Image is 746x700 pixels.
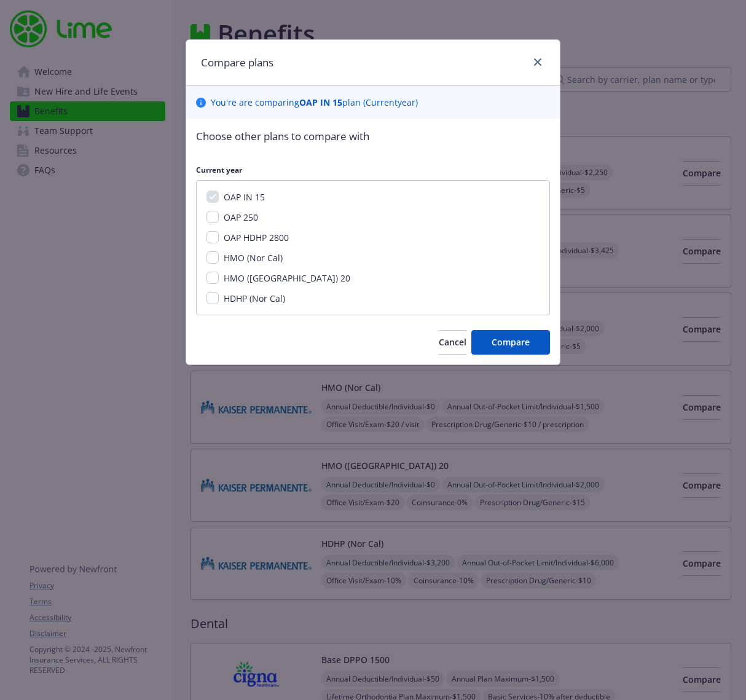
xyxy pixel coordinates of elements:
a: close [530,55,545,69]
span: OAP IN 15 [224,191,265,203]
span: OAP 250 [224,211,258,223]
span: HDHP (Nor Cal) [224,293,285,304]
span: HMO ([GEOGRAPHIC_DATA]) 20 [224,272,350,284]
span: OAP HDHP 2800 [224,232,289,243]
h1: Compare plans [201,55,273,71]
button: Compare [471,330,550,355]
b: OAP IN 15 [299,96,342,108]
span: Compare [492,336,530,348]
p: Current year [196,165,550,175]
button: Cancel [439,330,466,355]
p: You ' re are comparing plan ( Current year) [211,96,418,109]
span: Cancel [439,336,466,348]
p: Choose other plans to compare with [196,128,550,144]
span: HMO (Nor Cal) [224,252,283,264]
